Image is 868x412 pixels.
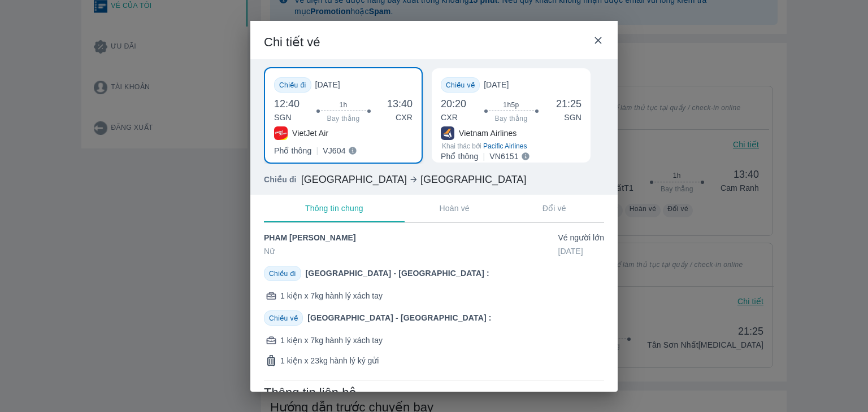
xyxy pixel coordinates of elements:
p: | [316,145,318,156]
span: 20:20 [441,97,468,111]
p: CXR [387,112,413,123]
span: Vé [558,232,604,243]
p: VietJet Air [292,128,328,139]
span: Bay thẳng [495,114,528,123]
span: 13:40 [387,97,413,111]
span: Chiều đi [269,270,296,278]
span: [GEOGRAPHIC_DATA] [420,173,526,186]
span: [DATE] [484,79,518,90]
span: 1 kiện x 7kg hành lý xách tay [280,335,383,346]
p: Phổ thông [274,145,311,156]
span: [GEOGRAPHIC_DATA] [301,173,407,186]
span: Chiều về [446,81,475,89]
span: Chi tiết vé [264,34,320,50]
p: [GEOGRAPHIC_DATA] - [GEOGRAPHIC_DATA] : [307,312,491,323]
span: Khai thác bởi [442,142,581,151]
p: Phổ thông [441,151,478,162]
span: [DATE] [315,79,349,90]
span: Pacific Airlines [483,142,527,150]
span: 12:40 [274,97,300,111]
span: Chiều đi [264,174,297,185]
p: Thông tin chung [305,203,363,214]
p: VN6151 [489,151,519,162]
p: SGN [555,112,582,123]
span: 1 kiện x 7kg hành lý xách tay [280,290,383,301]
span: [DATE] [558,246,604,257]
span: 1h [339,100,347,109]
span: 1h5p [503,100,519,109]
span: Thông tin liên hệ [264,385,357,401]
p: CXR [441,112,468,123]
p: | [483,151,485,162]
p: SGN [274,112,300,123]
p: Hoàn vé [440,203,470,214]
span: Chiều đi [279,81,306,89]
div: transportation tabs [264,195,604,222]
p: [GEOGRAPHIC_DATA] - [GEOGRAPHIC_DATA] : [306,268,489,279]
span: Nữ [264,246,356,257]
p: Vietnam Airlines [459,128,517,139]
span: 21:25 [555,97,582,111]
p: Đổi vé [542,203,566,214]
span: Bay thẳng [327,114,360,123]
p: VJ604 [323,145,345,156]
span: Chiều về [269,314,298,322]
span: 1 kiện x 23kg hành lý ký gửi [280,355,379,366]
span: PHAM [PERSON_NAME] [264,232,356,243]
span: Người lớn [570,233,604,242]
